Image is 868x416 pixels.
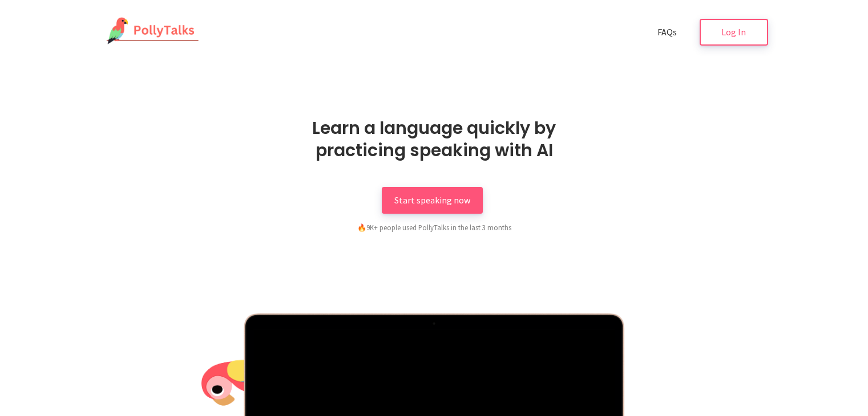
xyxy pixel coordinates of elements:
h1: Learn a language quickly by practicing speaking with AI [277,117,591,161]
span: FAQs [657,26,677,38]
span: fire [357,223,366,232]
span: Log In [721,26,746,38]
a: Start speaking now [382,187,483,214]
span: Start speaking now [394,194,470,206]
a: Log In [700,19,768,46]
a: FAQs [645,19,689,46]
img: PollyTalks Logo [100,17,200,46]
div: 9K+ people used PollyTalks in the last 3 months [297,222,571,233]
